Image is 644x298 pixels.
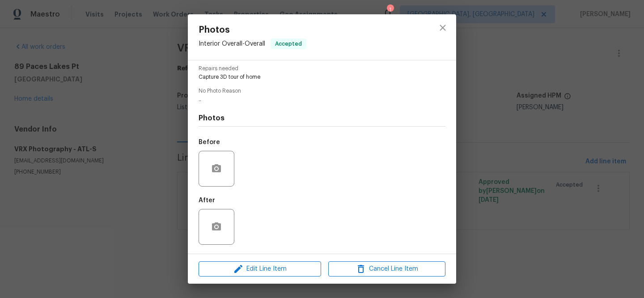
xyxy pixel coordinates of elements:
[199,139,220,145] h5: Before
[432,17,453,38] button: close
[199,25,306,35] span: Photos
[201,264,318,275] span: Edit Line Item
[331,264,443,275] span: Cancel Line Item
[271,39,305,48] span: Accepted
[199,96,421,103] span: ..
[328,261,445,277] button: Cancel Line Item
[199,88,445,94] span: No Photo Reason
[387,5,393,14] div: 1
[199,66,445,72] span: Repairs needed
[199,114,445,123] h4: Photos
[199,261,321,277] button: Edit Line Item
[199,73,421,81] span: Capture 3D tour of home
[199,197,215,204] h5: After
[199,41,265,47] span: Interior Overall - Overall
